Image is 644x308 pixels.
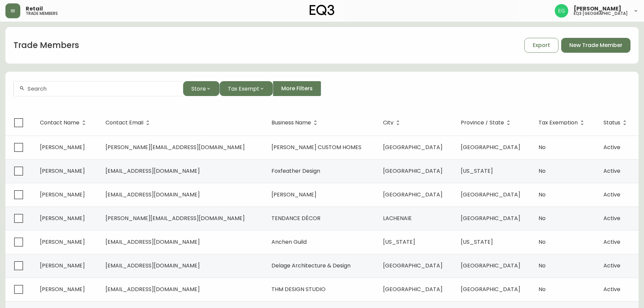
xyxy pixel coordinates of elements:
[461,167,493,175] span: [US_STATE]
[228,85,259,93] span: Tax Exempt
[383,214,412,222] span: LACHENAIE
[539,191,546,198] span: No
[40,238,85,246] span: [PERSON_NAME]
[461,262,520,269] span: [GEOGRAPHIC_DATA]
[539,120,587,126] span: Tax Exemption
[555,4,568,18] img: db11c1629862fe82d63d0774b1b54d2b
[105,120,152,126] span: Contact Email
[569,42,622,49] span: New Trade Member
[383,262,443,269] span: [GEOGRAPHIC_DATA]
[271,285,326,293] span: THM DESIGN STUDIO
[603,238,620,246] span: Active
[105,143,245,151] span: [PERSON_NAME][EMAIL_ADDRESS][DOMAIN_NAME]
[461,191,520,198] span: [GEOGRAPHIC_DATA]
[271,262,351,269] span: Delage Architecture & Design
[26,6,43,11] span: Retail
[383,167,443,175] span: [GEOGRAPHIC_DATA]
[574,6,621,11] span: [PERSON_NAME]
[40,214,85,222] span: [PERSON_NAME]
[40,120,88,126] span: Contact Name
[603,262,620,269] span: Active
[105,238,200,246] span: [EMAIL_ADDRESS][DOMAIN_NAME]
[40,167,85,175] span: [PERSON_NAME]
[561,38,630,53] button: New Trade Member
[539,262,546,269] span: No
[271,167,320,175] span: Foxfeather Design
[603,121,620,125] span: Status
[40,143,85,151] span: [PERSON_NAME]
[533,42,550,49] span: Export
[603,120,629,126] span: Status
[461,285,520,293] span: [GEOGRAPHIC_DATA]
[603,167,620,175] span: Active
[14,40,79,51] h1: Trade Members
[27,86,177,92] input: Search
[383,120,402,126] span: City
[461,214,520,222] span: [GEOGRAPHIC_DATA]
[26,11,58,16] h5: trade members
[40,121,79,125] span: Contact Name
[539,167,546,175] span: No
[461,120,513,126] span: Province / State
[271,121,311,125] span: Business Name
[383,238,415,246] span: [US_STATE]
[539,238,546,246] span: No
[539,285,546,293] span: No
[271,214,320,222] span: TENDANCE DÉCOR
[271,143,361,151] span: [PERSON_NAME] CUSTOM HOMES
[271,120,320,126] span: Business Name
[383,143,443,151] span: [GEOGRAPHIC_DATA]
[183,81,219,96] button: Store
[383,191,443,198] span: [GEOGRAPHIC_DATA]
[383,285,443,293] span: [GEOGRAPHIC_DATA]
[105,191,200,198] span: [EMAIL_ADDRESS][DOMAIN_NAME]
[461,143,520,151] span: [GEOGRAPHIC_DATA]
[603,191,620,198] span: Active
[105,121,143,125] span: Contact Email
[40,262,85,269] span: [PERSON_NAME]
[603,214,620,222] span: Active
[40,285,85,293] span: [PERSON_NAME]
[461,238,493,246] span: [US_STATE]
[539,143,546,151] span: No
[383,121,393,125] span: City
[539,121,578,125] span: Tax Exemption
[603,143,620,151] span: Active
[461,121,504,125] span: Province / State
[271,191,316,198] span: [PERSON_NAME]
[105,214,245,222] span: [PERSON_NAME][EMAIL_ADDRESS][DOMAIN_NAME]
[603,285,620,293] span: Active
[273,81,321,96] button: More Filters
[574,11,628,16] h5: eq3 [GEOGRAPHIC_DATA]
[310,5,335,16] img: logo
[524,38,558,53] button: Export
[105,285,200,293] span: [EMAIL_ADDRESS][DOMAIN_NAME]
[281,85,313,92] span: More Filters
[105,262,200,269] span: [EMAIL_ADDRESS][DOMAIN_NAME]
[105,167,200,175] span: [EMAIL_ADDRESS][DOMAIN_NAME]
[219,81,273,96] button: Tax Exempt
[539,214,546,222] span: No
[40,191,85,198] span: [PERSON_NAME]
[191,85,206,93] span: Store
[271,238,307,246] span: Anchen Guild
